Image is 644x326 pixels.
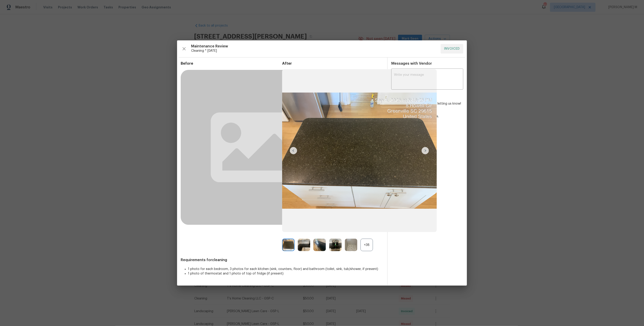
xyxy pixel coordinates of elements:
[181,258,384,262] span: Requirements for cleaning
[290,147,297,154] img: left-chevron-button-url
[191,49,437,53] span: Cleaning * [DATE]
[391,62,432,65] span: Messages with Vendor
[188,267,384,271] li: 1 photo for each bedroom, 3 photos for each kitchen (sink, counters, floor) and bathroom (toilet,...
[191,44,437,49] span: Maintenance Review
[360,239,373,251] div: +38
[181,61,282,66] span: Before
[422,147,429,154] img: right-chevron-button-url
[188,271,384,276] li: 1 photo of thermostat and 1 photo of top of fridge (if present)
[282,61,384,66] span: After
